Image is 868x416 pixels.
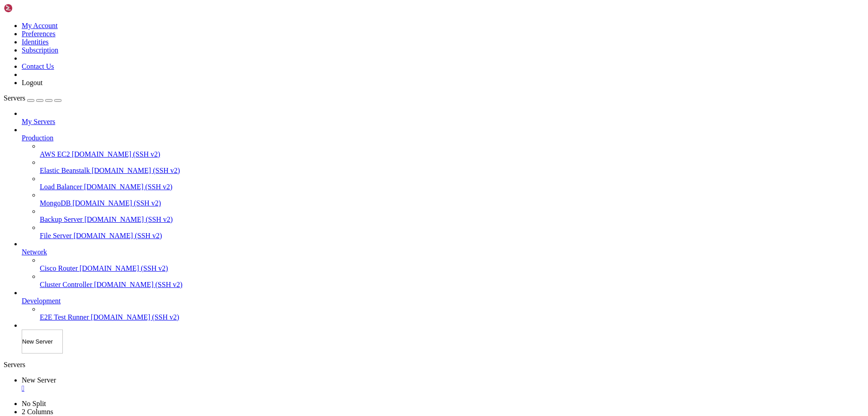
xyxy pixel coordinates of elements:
[4,94,750,103] x-row: Hit:1 [URL][DOMAIN_NAME] noble InRelease
[221,49,271,57] span: iredadmin.conf
[130,58,134,67] span: #
[4,94,61,102] a: Servers
[4,185,18,193] span: root
[40,167,864,175] a: Elastic Beanstalk [DOMAIN_NAME] (SSH v2)
[22,38,49,46] a: Identities
[40,264,864,273] a: Cisco Router [DOMAIN_NAME] (SSH v2)
[4,76,750,85] x-row: E: Invalid operation up[date
[18,22,22,30] span: @
[4,22,750,31] x-row: ls
[22,86,36,94] span: mail
[4,139,750,148] x-row: Hit:6 [URL][DOMAIN_NAME] noble-security InRelease
[119,49,188,57] span: bgitconsulting.conf
[40,215,83,223] span: Backup Server
[40,207,864,224] li: Backup Server [DOMAIN_NAME] (SSH v2)
[4,212,750,221] x-row: Reading state information... Done
[36,58,130,67] span: /etc/apache2/sites-enabled
[130,185,134,193] span: #
[119,40,213,48] span: bgitconsulting-le-ssl.conf
[40,313,89,321] span: E2E Test Runner
[40,264,78,272] span: Cisco Router
[4,13,750,22] x-row: cd /etc/apache2/sites-enabled/
[4,13,18,21] span: root
[22,240,864,289] li: Network
[18,67,22,76] span: @
[4,4,750,13] x-row: Last login: [DATE] from [TECHNICAL_ID]
[22,248,47,256] span: Network
[4,361,864,369] div: Servers
[22,297,864,305] a: Development
[4,40,112,48] span: 1drupalPhonecardsSite-ssl.conf
[36,67,130,76] span: /etc/apache2/sites-enabled
[4,167,750,176] x-row: Hit:9 [URL][DOMAIN_NAME] stable InRelease
[4,112,750,121] x-row: Hit:3 [URL][DOMAIN_NAME] noble-backports InRelease
[22,185,36,193] span: mail
[22,400,46,407] a: No Split
[18,86,22,94] span: @
[22,67,36,76] span: mail
[22,110,864,126] li: My Servers
[130,86,134,94] span: #
[40,232,72,239] span: File Server
[18,185,22,193] span: @
[22,267,36,275] span: mail
[4,58,750,67] x-row: vim 1drupalPhonecardsSite-ssl.conf
[74,232,162,239] span: [DOMAIN_NAME] (SSH v2)
[4,194,750,203] x-row: Reading package lists... Done
[130,67,134,76] span: #
[4,248,750,257] x-row: Use 'apt autoremove' to remove them.
[22,134,53,142] span: Production
[130,267,134,275] span: #
[4,203,750,212] x-row: Building dependency tree... Done
[22,118,55,125] span: My Servers
[40,199,71,207] span: MongoDB
[4,4,56,13] img: Shellngn
[4,176,750,185] x-row: Reading package lists... Done
[22,46,58,54] a: Subscription
[40,150,70,158] span: AWS EC2
[4,86,18,94] span: root
[18,58,22,67] span: @
[401,49,481,57] span: tennisclub-le-ssl.conf
[40,150,864,158] a: AWS EC2 [DOMAIN_NAME] (SSH v2)
[22,30,56,38] a: Preferences
[84,183,173,191] span: [DOMAIN_NAME] (SSH v2)
[40,183,864,191] a: Load Balancer [DOMAIN_NAME] (SSH v2)
[22,297,61,305] span: Development
[94,281,183,288] span: [DOMAIN_NAME] (SSH v2)
[4,185,750,194] x-row: apt-get upgrade
[85,215,173,223] span: [DOMAIN_NAME] (SSH v2)
[488,40,586,48] span: vroomautomotive-le-ssl.conf
[119,31,163,39] span: awstats.conf
[40,273,864,289] li: Cluster Controller [DOMAIN_NAME] (SSH v2)
[36,13,40,21] span: ~
[40,281,864,289] a: Cluster Controller [DOMAIN_NAME] (SSH v2)
[40,224,864,240] li: File Server [DOMAIN_NAME] (SSH v2)
[4,85,750,94] x-row: apt-get update
[151,266,155,275] div: (39, 29)
[91,313,179,321] span: [DOMAIN_NAME] (SSH v2)
[22,134,864,142] a: Production
[4,230,750,239] x-row: The following packages were automatically installed and are no longer required:
[22,13,36,21] span: mail
[4,121,750,130] x-row: Hit:4 [URL][DOMAIN_NAME] noble-security InRelease
[4,267,18,275] span: root
[488,31,542,39] span: tennisclub.conf
[401,31,463,39] span: postfixstats.conf
[304,31,387,39] span: phonecardforum-ssl.conf
[4,67,18,76] span: root
[4,49,98,57] span: 1drupalPhonecardsSite.conf
[40,191,864,207] li: MongoDB [DOMAIN_NAME] (SSH v2)
[22,118,864,126] a: My Servers
[18,267,22,275] span: @
[22,376,56,384] span: New Server
[80,264,168,272] span: [DOMAIN_NAME] (SSH v2)
[304,49,365,57] span: postfixadmin.conf
[40,175,864,191] li: Load Balancer [DOMAIN_NAME] (SSH v2)
[40,281,92,288] span: Cluster Controller
[36,267,130,275] span: /etc/apache2/sites-enabled
[304,40,394,48] span: phonecardmembers-ssl.conf
[18,13,22,21] span: @
[40,167,90,174] span: Elastic Beanstalk
[4,148,750,158] x-row: Hit:7 [URL][DOMAIN_NAME] noble-updates InRelease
